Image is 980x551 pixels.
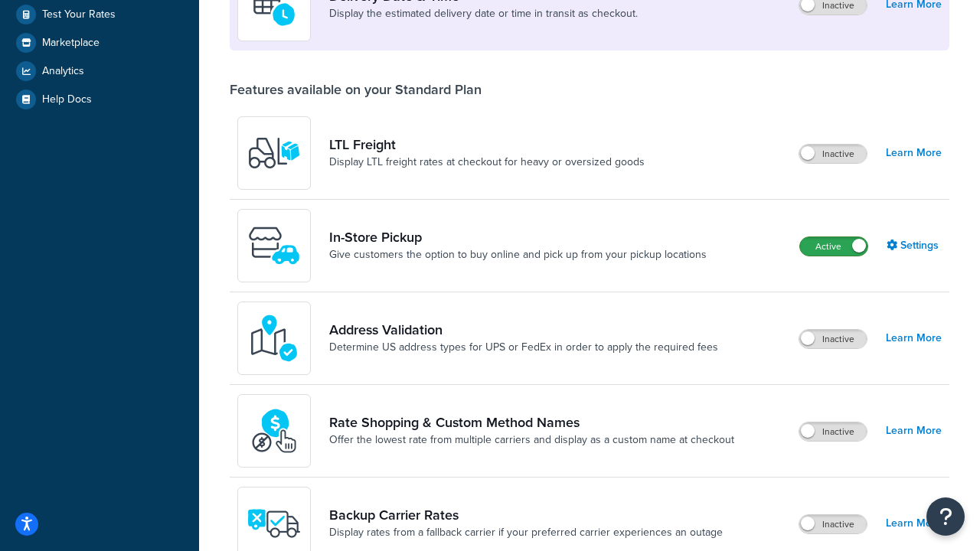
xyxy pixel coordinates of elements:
a: Address Validation [329,321,718,338]
label: Active [800,237,867,256]
a: Test Your Rates [11,1,188,28]
a: Learn More [886,328,942,349]
a: Learn More [886,513,942,534]
img: y79ZsPf0fXUFUhFXDzUgf+ktZg5F2+ohG75+v3d2s1D9TjoU8PiyCIluIjV41seZevKCRuEjTPPOKHJsQcmKCXGdfprl3L4q7... [247,126,301,180]
a: LTL Freight [329,136,645,153]
label: Inactive [799,145,867,163]
img: wfgcfpwTIucLEAAAAASUVORK5CYII= [247,219,301,272]
a: Give customers the option to buy online and pick up from your pickup locations [329,247,707,262]
label: Inactive [799,515,867,533]
a: Display the estimated delivery date or time in transit as checkout. [329,6,638,21]
span: Test Your Rates [42,8,116,21]
a: Analytics [11,57,188,85]
img: icon-duo-feat-backup-carrier-4420b188.png [247,497,301,550]
img: kIG8fy0lQAAAABJRU5ErkJggg== [247,311,301,365]
button: Open Resource Center [926,497,965,536]
a: Settings [887,235,942,256]
a: Offer the lowest rate from multiple carriers and display as a custom name at checkout [329,432,734,448]
a: Marketplace [11,29,188,57]
a: Backup Carrier Rates [329,507,723,523]
a: In-Store Pickup [329,229,707,246]
a: Help Docs [11,86,188,113]
span: Marketplace [42,37,100,50]
img: icon-duo-feat-rate-shopping-ecdd8bed.png [247,404,301,458]
label: Inactive [799,422,867,441]
a: Learn More [886,420,942,442]
a: Learn More [886,142,942,164]
a: Determine US address types for UPS or FedEx in order to apply the required fees [329,340,718,355]
a: Display LTL freight rates at checkout for heavy or oversized goods [329,155,645,170]
div: Features available on your Standard Plan [230,81,482,98]
a: Display rates from a fallback carrier if your preferred carrier experiences an outage [329,525,723,540]
label: Inactive [799,330,867,348]
a: Rate Shopping & Custom Method Names [329,414,734,431]
span: Analytics [42,65,84,78]
span: Help Docs [42,93,92,106]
